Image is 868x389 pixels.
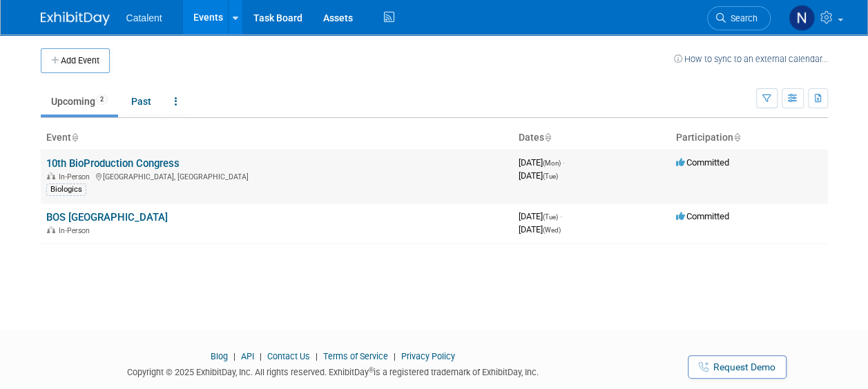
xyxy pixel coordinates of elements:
img: Nicole Bullock [789,5,815,31]
span: [DATE] [519,224,561,235]
a: Sort by Event Name [71,132,78,143]
span: (Mon) [543,159,561,167]
a: Contact Us [267,351,310,361]
a: BOS [GEOGRAPHIC_DATA] [46,211,168,223]
span: In-Person [59,226,94,235]
span: (Wed) [543,226,561,234]
a: Past [121,88,162,114]
span: [DATE] [519,157,565,168]
a: Terms of Service [323,351,388,361]
span: | [312,351,321,361]
a: How to sync to an external calendar... [674,54,828,64]
th: Dates [513,126,671,150]
span: Committed [676,157,729,168]
span: (Tue) [543,213,558,221]
span: | [390,351,399,361]
img: ExhibitDay [41,12,110,26]
div: Copyright © 2025 ExhibitDay, Inc. All rights reserved. ExhibitDay is a registered trademark of Ex... [41,363,626,379]
div: Biologics [46,183,86,196]
button: Add Event [41,48,110,73]
span: [DATE] [519,170,558,181]
span: | [256,351,265,361]
a: Upcoming2 [41,88,118,114]
a: Sort by Participation Type [733,132,740,143]
a: 10th BioProduction Congress [46,157,180,170]
a: Privacy Policy [401,351,455,361]
th: Event [41,126,513,150]
span: Committed [676,211,729,221]
a: API [241,351,254,361]
span: | [230,351,239,361]
span: In-Person [59,172,94,181]
a: Request Demo [688,355,787,379]
a: Search [707,6,771,30]
span: - [563,157,565,168]
sup: ® [369,366,374,374]
span: Search [726,13,758,23]
a: Sort by Start Date [544,132,551,143]
th: Participation [671,126,828,150]
span: (Tue) [543,172,558,180]
div: [GEOGRAPHIC_DATA], [GEOGRAPHIC_DATA] [46,170,508,181]
span: [DATE] [519,211,562,221]
span: Catalent [126,12,162,23]
span: 2 [96,94,108,105]
a: Blog [211,351,228,361]
img: In-Person Event [47,172,55,179]
img: In-Person Event [47,226,55,233]
span: - [560,211,562,221]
